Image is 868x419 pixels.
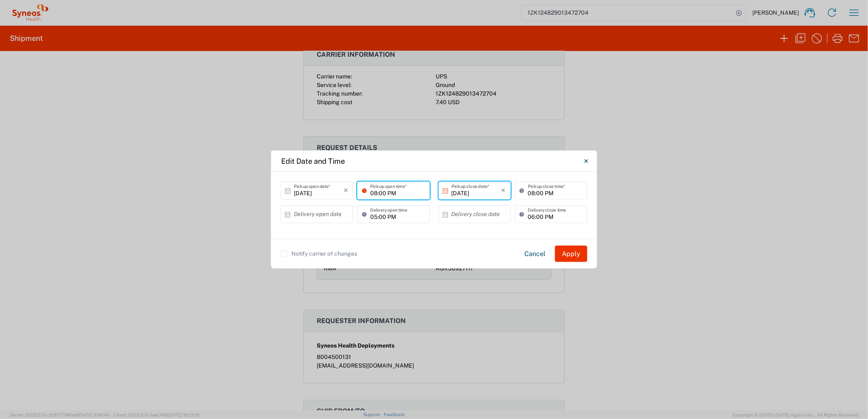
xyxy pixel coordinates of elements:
[518,246,552,262] button: Cancel
[281,251,357,257] label: Notify carrier of changes
[501,184,506,197] i: ×
[281,156,345,167] h4: Edit Date and Time
[344,184,348,197] i: ×
[578,153,594,169] button: Close
[555,246,587,262] button: Apply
